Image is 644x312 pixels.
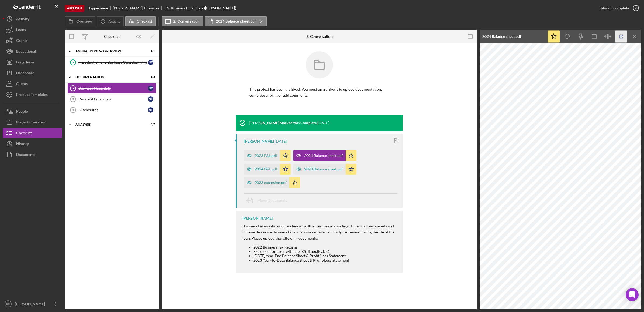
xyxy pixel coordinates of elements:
[244,164,291,175] button: 2024 P&L.pdf
[75,49,141,53] div: Annual Review Overview
[205,16,267,26] button: 2024 Balance sheet.pdf
[244,194,292,207] button: Move Documents
[293,164,356,175] button: 2023 Balance sheet.pdf
[162,16,203,26] button: 2. Conversation
[3,35,62,46] a: Grants
[304,153,343,158] div: 2024 Balance sheet.pdf
[167,6,236,10] div: 2. Business Financials ([PERSON_NAME])
[148,96,153,102] div: N T
[16,14,29,26] div: Activity
[75,75,141,79] div: Documentation
[255,167,277,171] div: 2024 P&L.pdf
[16,46,36,58] div: Educational
[16,106,28,118] div: People
[148,86,153,91] div: N T
[244,177,300,188] button: 2023 extension.pdf
[306,34,333,39] div: 2. Conversation
[3,46,62,57] button: Educational
[67,57,156,68] a: Introduction and Business QuestionnaireNT
[243,216,273,220] div: [PERSON_NAME]
[65,16,95,26] button: Overview
[173,19,200,24] label: 2. Conversation
[16,128,32,140] div: Checklist
[255,153,277,158] div: 2023 P&L.pdf
[78,97,148,101] div: Personal Financials
[78,60,148,65] div: Introduction and Business Questionnaire
[145,75,155,79] div: 1 / 3
[626,288,639,301] div: Open Intercom Messenger
[108,19,120,24] label: Activity
[482,34,521,39] div: 2024 Balance sheet.pdf
[78,108,148,112] div: Disclosures
[72,108,74,112] tspan: 4
[16,78,28,90] div: Clients
[16,89,48,101] div: Product Templates
[3,149,62,160] button: Documents
[67,105,156,115] a: 4DisclosuresNT
[16,117,46,129] div: Project Overview
[3,128,62,138] button: Checklist
[3,78,62,89] button: Clients
[253,249,397,254] li: Extension for taxes with the IRS (if applicable)
[67,94,156,105] a: 3Personal FinancialsNT
[293,150,356,161] button: 2024 Balance sheet.pdf
[3,106,62,117] a: People
[89,6,108,10] b: Tippecanoe
[253,245,397,249] li: 2022 Business Tax Returns
[97,16,124,26] button: Activity
[148,60,153,65] div: N T
[16,138,29,150] div: History
[257,198,287,203] span: Move Documents
[72,98,74,101] tspan: 3
[253,254,397,258] li: [DATE] Year-End Balance Sheet & Profit/Loss Statement
[253,258,397,263] li: 2023 Year-To-Date Balance Sheet & Profit/Loss Statement
[600,3,629,14] div: Mark Incomplete
[145,49,155,53] div: 1 / 1
[304,167,343,171] div: 2023 Balance sheet.pdf
[3,24,62,35] button: Loans
[249,121,317,125] div: [PERSON_NAME] Marked this Complete
[16,35,27,47] div: Grants
[76,19,92,24] label: Overview
[3,14,62,24] button: Activity
[216,19,256,24] label: 2024 Balance sheet.pdf
[317,121,329,125] time: 2024-04-16 16:31
[78,86,148,90] div: Business Financials
[244,139,274,143] div: [PERSON_NAME]
[3,117,62,128] button: Project Overview
[249,86,389,99] p: This project has been archived. You must unarchive it to upload documentation, complete a form, o...
[148,107,153,113] div: N T
[275,139,287,143] time: 2024-04-16 16:30
[104,34,120,39] div: Checklist
[16,68,34,80] div: Dashboard
[125,16,156,26] button: Checklist
[67,83,156,94] a: Business FinancialsNT
[3,68,62,78] button: Dashboard
[255,180,287,185] div: 2023 extension.pdf
[145,123,155,126] div: 0 / 7
[3,298,62,309] button: KR[PERSON_NAME]
[3,138,62,149] button: History
[16,149,35,161] div: Documents
[244,150,291,161] button: 2023 P&L.pdf
[595,3,641,14] button: Mark Incomplete
[137,19,152,24] label: Checklist
[75,123,141,126] div: Analysis
[3,57,62,68] button: Long-Term
[65,5,84,12] div: Archived
[16,24,26,36] div: Loans
[3,89,62,100] button: Product Templates
[13,298,49,311] div: [PERSON_NAME]
[16,57,34,69] div: Long-Term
